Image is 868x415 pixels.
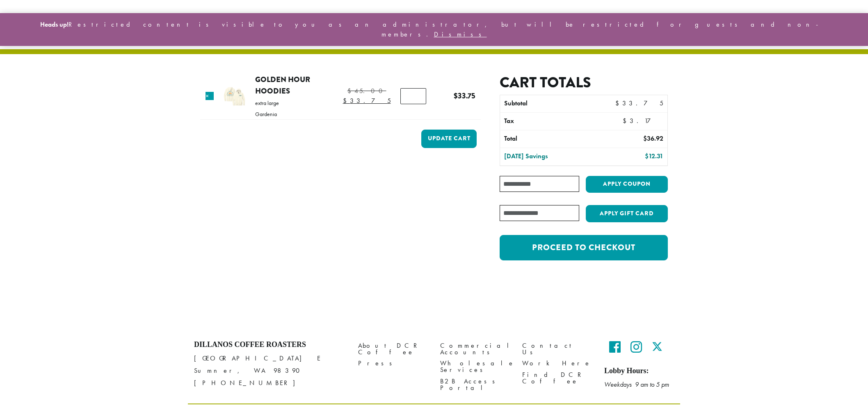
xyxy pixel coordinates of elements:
[221,83,248,110] img: Golden Hour Hoodies
[400,88,426,104] input: Product quantity
[623,116,663,125] bdi: 3.17
[440,376,510,393] a: B2B Access Portal
[522,369,592,387] a: Find DCR Coffee
[500,95,601,112] th: Subtotal
[206,92,214,100] a: Remove this item
[440,358,510,376] a: Wholesale Services
[454,90,475,101] bdi: 33.75
[421,130,477,148] button: Update cart
[586,205,668,222] button: Apply Gift Card
[358,340,428,358] a: About DCR Coffee
[454,90,458,101] span: $
[358,358,428,369] a: Press
[194,340,346,349] h4: Dillanos Coffee Roasters
[586,176,668,193] button: Apply coupon
[645,152,649,160] span: $
[643,134,647,143] span: $
[255,109,279,119] p: Gardenia
[500,148,601,165] th: [DATE] Savings
[500,74,668,91] h2: Cart totals
[615,99,622,107] span: $
[615,99,663,107] bdi: 33.75
[522,358,592,369] a: Work Here
[522,340,592,358] a: Contact Us
[604,380,669,389] em: Weekdays 9 am to 5 pm
[434,30,487,39] a: Dismiss
[343,96,391,105] bdi: 33.75
[194,352,346,389] p: [GEOGRAPHIC_DATA] E Sumner, WA 98390 [PHONE_NUMBER]
[645,152,663,160] bdi: 12.31
[40,20,69,29] strong: Heads up!
[500,130,601,148] th: Total
[255,74,310,96] a: Golden Hour Hoodies
[500,235,668,260] a: Proceed to checkout
[255,98,279,108] p: extra large
[500,113,619,130] th: Tax
[604,367,674,376] h5: Lobby Hours:
[347,87,386,95] bdi: 45.00
[440,340,510,358] a: Commercial Accounts
[623,116,630,125] span: $
[343,96,350,105] span: $
[347,87,354,95] span: $
[643,134,663,143] bdi: 36.92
